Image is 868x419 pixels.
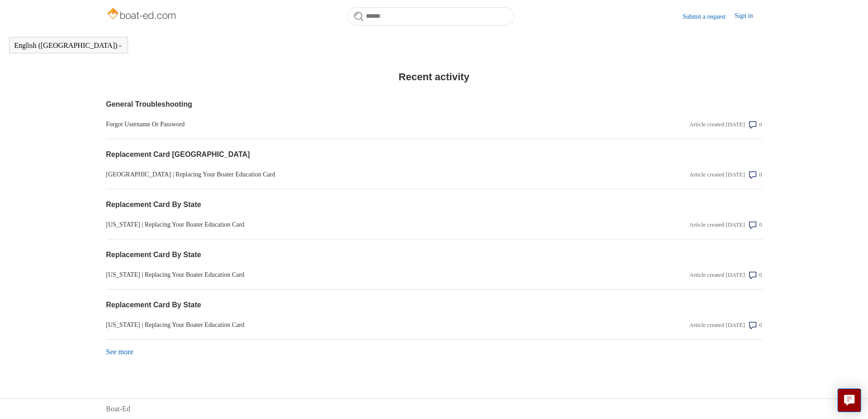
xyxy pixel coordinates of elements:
[689,270,745,279] div: Article created [DATE]
[689,120,745,129] div: Article created [DATE]
[106,249,565,260] a: Replacement Card By State
[734,11,762,22] a: Sign in
[106,69,762,84] h2: Recent activity
[106,119,565,129] a: Forgot Username Or Password
[106,320,565,330] a: [US_STATE] | Replacing Your Boater Education Card
[106,348,134,356] a: See more
[106,199,565,210] a: Replacement Card By State
[106,5,179,24] img: Boat-Ed Help Center home page
[106,149,565,160] a: Replacement Card [GEOGRAPHIC_DATA]
[106,170,565,179] a: [GEOGRAPHIC_DATA] | Replacing Your Boater Education Card
[106,270,565,279] a: [US_STATE] | Replacing Your Boater Education Card
[347,7,514,26] input: Search
[683,12,734,21] a: Submit a request
[689,170,745,179] div: Article created [DATE]
[837,388,861,412] button: Live chat
[106,300,565,310] a: Replacement Card By State
[106,220,565,229] a: [US_STATE] | Replacing Your Boater Education Card
[14,41,123,50] button: English ([GEOGRAPHIC_DATA])
[689,220,745,229] div: Article created [DATE]
[106,403,130,414] a: Boat-Ed
[106,99,565,110] a: General Troubleshooting
[689,321,745,330] div: Article created [DATE]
